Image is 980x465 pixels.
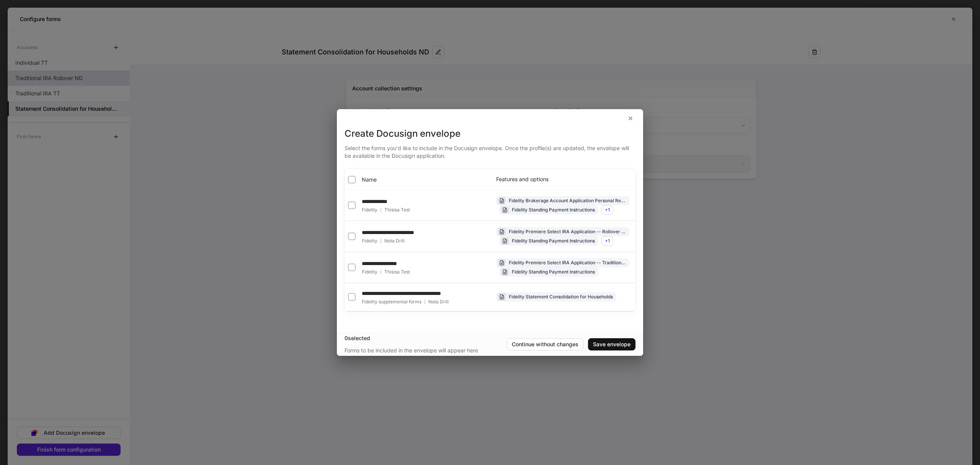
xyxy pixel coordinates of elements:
[428,299,449,305] span: Nota Drill
[362,238,414,244] div: Fidelity
[384,207,410,213] span: Thisisa Test
[345,128,635,140] div: Create Docusign envelope
[512,237,595,244] div: Fidelity Standing Payment Instructions
[605,238,610,244] span: + 1
[512,342,578,347] div: Continue without changes
[362,207,410,213] div: Fidelity
[509,293,613,300] div: Fidelity Statement Consolidation for Households
[588,338,635,350] button: Save envelope
[384,238,405,244] span: Nota Drill
[593,342,630,347] div: Save envelope
[345,334,507,342] div: 0 selected
[507,338,583,350] button: Continue without changes
[509,228,626,235] div: Fidelity Premiere Select IRA Application -- Rollover IRA (1.748000.133)
[384,269,410,275] span: Thisisa Test
[362,269,410,275] div: Fidelity
[512,268,595,275] div: Fidelity Standing Payment Instructions
[345,140,635,160] div: Select the forms you'd like to include in the Docusign envelope. Once the profile(s) are updated,...
[490,169,635,190] th: Features and options
[362,299,449,305] div: Fidelity supplemental forms
[605,207,610,213] span: + 1
[345,347,478,354] div: Forms to be included in the envelope will appear here
[509,197,626,204] div: Fidelity Brokerage Account Application Personal Registrations -- Individual
[362,176,377,183] span: Name
[509,259,626,266] div: Fidelity Premiere Select IRA Application -- Traditional IRA (1.748000.133)
[512,206,595,213] div: Fidelity Standing Payment Instructions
